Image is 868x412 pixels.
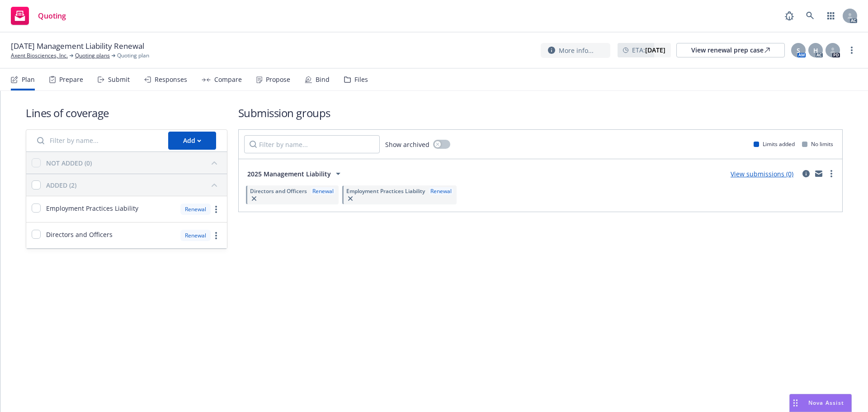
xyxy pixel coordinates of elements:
[846,45,857,56] a: more
[813,46,818,55] span: H
[429,187,453,195] div: Renewal
[11,41,144,52] span: [DATE] Management Liability Renewal
[22,76,35,83] div: Plan
[155,76,187,83] div: Responses
[801,168,811,179] a: circleInformation
[250,187,307,195] span: Directors and Officers
[7,3,70,28] a: Quoting
[38,12,66,19] span: Quoting
[46,180,76,190] div: ADDED (2)
[632,45,665,55] span: ETA :
[244,165,347,183] button: 2025 Management Liability
[826,168,837,179] a: more
[59,76,83,83] div: Prepare
[790,394,801,412] div: Drag to move
[75,52,110,60] a: Quoting plans
[46,178,222,192] button: ADDED (2)
[385,140,429,149] span: Show archived
[731,170,793,178] a: View submissions (0)
[108,76,130,83] div: Submit
[645,46,665,54] strong: [DATE]
[168,132,216,150] button: Add
[247,169,331,179] span: 2025 Management Liability
[180,230,211,241] div: Renewal
[46,230,113,239] span: Directors and Officers
[117,52,149,60] span: Quoting plan
[789,394,852,412] button: Nova Assist
[541,43,610,58] button: More info...
[183,132,201,149] div: Add
[676,43,785,57] a: View renewal prep case
[754,140,795,148] div: Limits added
[311,187,335,195] div: Renewal
[808,399,844,407] span: Nova Assist
[211,230,222,241] a: more
[32,132,163,150] input: Filter by name...
[46,204,138,213] span: Employment Practices Liability
[316,76,330,83] div: Bind
[46,158,92,168] div: NOT ADDED (0)
[346,187,425,195] span: Employment Practices Liability
[822,7,840,25] a: Switch app
[801,7,819,25] a: Search
[180,204,211,215] div: Renewal
[214,76,242,83] div: Compare
[266,76,290,83] div: Propose
[46,156,222,170] button: NOT ADDED (0)
[244,135,380,153] input: Filter by name...
[238,105,843,120] h1: Submission groups
[11,52,68,60] a: Axent Biosciences, Inc.
[691,43,770,57] div: View renewal prep case
[802,140,833,148] div: No limits
[26,105,227,120] h1: Lines of coverage
[797,46,800,55] span: S
[559,46,594,55] span: More info...
[211,204,222,215] a: more
[354,76,368,83] div: Files
[780,7,798,25] a: Report a Bug
[813,168,824,179] a: mail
